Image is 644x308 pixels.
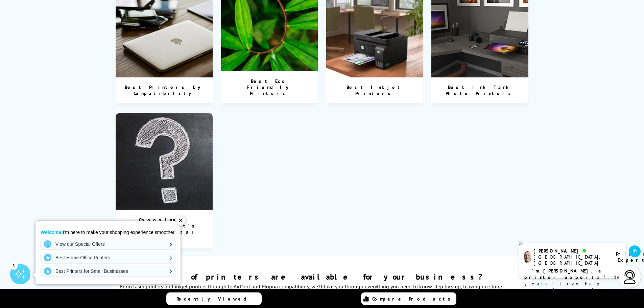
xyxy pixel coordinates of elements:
[221,71,318,103] div: Best Eco Friendly Printers
[41,266,175,277] a: Best Printers for Small Businesses
[176,216,185,225] div: ✕
[41,252,175,263] a: Best Home Office Printers
[116,210,213,248] div: Choosing A Printer That’s Best For Your Needs
[41,230,63,235] strong: Welcome!
[120,271,524,282] h2: What types of printers are available for your business?
[41,239,175,250] a: View our Special Offers
[361,292,456,305] a: Compare Products
[372,296,454,302] span: Compare Products
[326,77,423,103] div: Best Inkjet Printers
[116,113,213,210] img: Choosing A Printer That’s Best For Your Needs
[116,113,213,248] a: Choosing A Printer That’s Best For Your Needs
[10,262,18,269] div: 1
[431,77,528,103] div: Best Ink Tank Photo Printers
[524,268,621,300] p: of 14 years! I can help you choose the right product
[533,248,607,254] div: [PERSON_NAME]
[533,254,607,266] div: [GEOGRAPHIC_DATA], [GEOGRAPHIC_DATA]
[116,77,213,103] div: Best Printers by Compatibility
[120,282,524,300] p: From laser printers and inkjet printers through to AirPrint and Mopria compatibility, we'll take ...
[166,292,262,305] a: Recently Viewed
[524,268,603,280] b: I'm [PERSON_NAME], a printer expert
[176,296,253,302] span: Recently Viewed
[524,251,531,263] img: ashley-livechat.png
[41,229,175,235] p: I'm here to make your shopping experience smoother.
[623,270,637,284] img: user-headset-light.svg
